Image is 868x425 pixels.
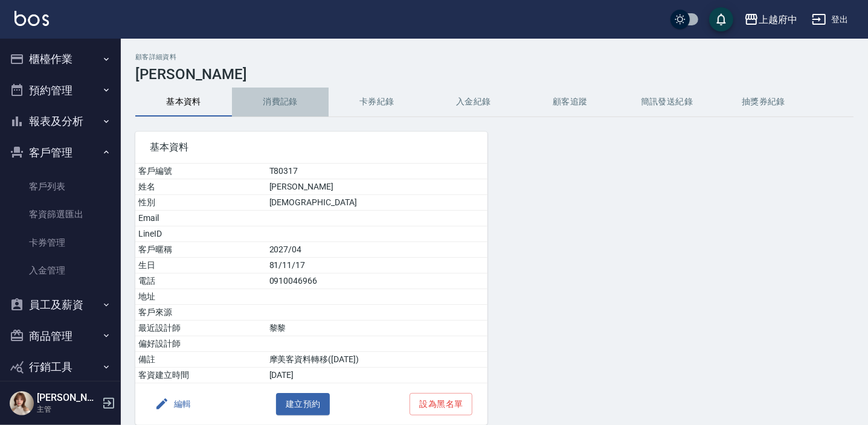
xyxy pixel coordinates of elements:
button: 上越府中 [739,7,802,32]
td: 偏好設計師 [135,336,266,352]
td: 姓名 [135,179,266,195]
td: 最近設計師 [135,321,266,336]
a: 客資篩選匯出 [5,200,116,228]
td: [DEMOGRAPHIC_DATA] [266,195,487,211]
h5: [PERSON_NAME] [37,392,98,404]
button: 建立預約 [276,393,330,415]
td: 摩美客資料轉移([DATE]) [266,352,487,368]
button: 登出 [807,8,854,31]
button: 基本資料 [135,88,232,117]
button: 入金紀錄 [425,88,522,117]
td: LineID [135,226,266,242]
td: T80317 [266,164,487,179]
td: 2027/04 [266,242,487,258]
button: 設為黑名單 [410,393,472,415]
td: [DATE] [266,368,487,383]
button: 商品管理 [5,321,116,352]
td: 黎黎 [266,321,487,336]
span: 基本資料 [150,141,473,153]
h3: [PERSON_NAME] [135,66,854,83]
button: 抽獎券紀錄 [715,88,812,117]
button: 員工及薪資 [5,289,116,321]
h2: 顧客詳細資料 [135,53,854,61]
button: save [709,7,733,31]
button: 客戶管理 [5,137,116,168]
td: 客戶來源 [135,305,266,321]
td: 性別 [135,195,266,211]
td: 客戶暱稱 [135,242,266,258]
button: 櫃檯作業 [5,43,116,75]
td: 地址 [135,289,266,305]
td: 81/11/17 [266,258,487,273]
button: 卡券紀錄 [329,88,425,117]
div: 上越府中 [759,12,797,27]
button: 編輯 [150,393,196,415]
p: 主管 [37,404,98,415]
td: 客戶編號 [135,164,266,179]
a: 入金管理 [5,257,116,284]
button: 預約管理 [5,75,116,106]
img: Person [10,391,34,415]
a: 卡券管理 [5,229,116,257]
td: 電話 [135,273,266,289]
button: 消費記錄 [232,88,329,117]
button: 報表及分析 [5,106,116,137]
td: 客資建立時間 [135,368,266,383]
td: 備註 [135,352,266,368]
button: 行銷工具 [5,351,116,383]
td: 0910046966 [266,273,487,289]
button: 簡訊發送紀錄 [619,88,715,117]
td: [PERSON_NAME] [266,179,487,195]
a: 客戶列表 [5,173,116,200]
img: Logo [14,11,49,26]
td: 生日 [135,258,266,273]
td: Email [135,211,266,226]
button: 顧客追蹤 [522,88,619,117]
